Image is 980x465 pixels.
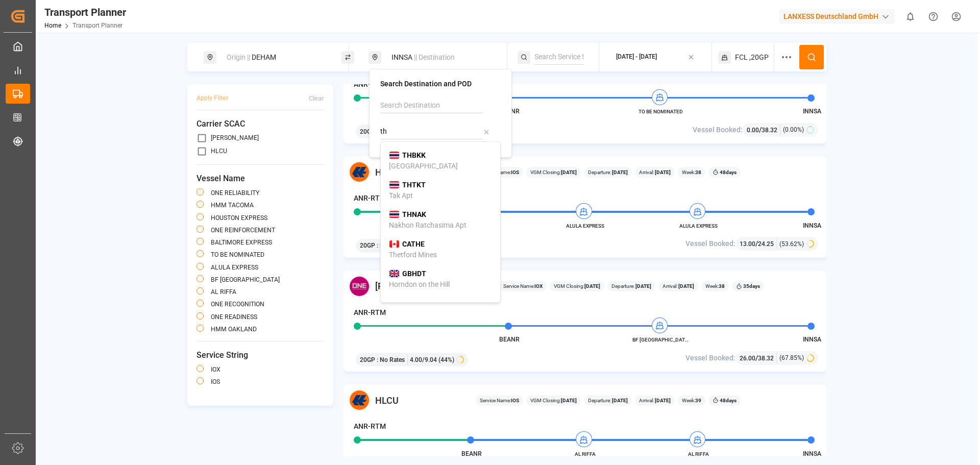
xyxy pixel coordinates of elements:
span: 24.25 [758,240,774,248]
span: TO BE NOMINATED [632,108,689,115]
div: Thetford Mines [389,250,437,260]
img: Carrier [349,161,370,183]
span: BEANR [461,450,482,457]
b: 48 days [720,398,737,403]
span: 38.32 [758,355,774,362]
span: Service String [197,349,324,361]
label: HOUSTON EXPRESS [211,215,267,221]
label: IOS [211,379,220,385]
span: HLCU [375,165,399,179]
h4: Search Destination and POD [380,80,501,87]
b: [DATE] [677,283,694,289]
b: [DATE] [561,398,577,403]
span: Week: [682,168,701,176]
img: country [389,240,400,248]
b: [DATE] [611,398,628,403]
span: Origin || [227,53,250,61]
span: Week: [705,282,725,290]
span: || Destination [414,53,455,61]
b: 38 [695,169,701,175]
span: Vessel Booked: [685,353,736,363]
b: IOS [511,398,519,403]
img: country [389,210,400,218]
span: INNSA [803,222,821,229]
span: HLCU [375,394,399,407]
div: LANXESS Deutschland GmbH [779,9,895,24]
span: Vessel Name [197,173,324,185]
label: HMM TACOMA [211,202,254,208]
div: / [740,238,777,249]
label: BF [GEOGRAPHIC_DATA] [211,277,280,283]
span: BF [GEOGRAPHIC_DATA] [632,336,689,344]
div: [DATE] - [DATE] [616,53,657,62]
h4: ANR-RTM [354,307,386,318]
img: Carrier [349,389,370,411]
span: Service Name: [480,397,519,404]
a: Home [44,22,61,29]
h4: ANR-RTM [354,79,386,90]
button: show 0 new notifications [899,5,922,28]
b: [DATE] [584,283,600,289]
span: Arrival: [663,282,694,290]
b: [DATE] [611,169,628,175]
span: 4.00 / 9.04 [410,355,437,364]
div: Nakhon Ratchasima Apt [389,220,467,231]
b: 35 days [743,283,760,289]
img: country [389,181,400,189]
span: Departure: [588,397,628,404]
span: (44%) [438,355,454,364]
button: [DATE] - [DATE] [605,47,705,67]
img: Carrier [349,276,370,297]
b: IOS [511,169,519,175]
span: Carrier SCAC [197,118,324,130]
input: Search Destination [380,98,483,113]
label: IOX [211,366,220,373]
span: 20GP [360,127,375,136]
div: Clear [309,93,324,104]
img: country [389,270,400,278]
div: Horndon on the Hill [389,279,450,290]
span: FCL [735,52,748,63]
span: VGM Closing: [530,168,577,176]
span: : No Rates [377,355,405,364]
input: Search POD [380,124,483,139]
b: IOX [534,283,543,289]
div: / [740,353,777,363]
label: HMM OAKLAND [211,326,257,332]
span: 0.00 [747,127,759,134]
span: VGM Closing: [530,397,577,404]
span: ALULA EXPRESS [557,222,613,230]
h4: ANR-RTM [354,421,386,432]
span: 26.00 [740,355,755,362]
label: ONE READINESS [211,314,257,320]
label: TO BE NOMINATED [211,252,264,258]
label: AL RIFFA [211,289,236,295]
b: THNAK [402,210,426,218]
span: 20GP [360,241,375,250]
span: VGM Closing: [554,282,600,290]
span: INNSA [803,108,821,115]
div: Transport Planner [44,5,126,20]
span: (53.62%) [779,239,804,249]
button: Help Center [922,5,945,28]
span: [PERSON_NAME] [375,279,445,293]
label: BALTIMORE EXPRESS [211,239,272,246]
label: [PERSON_NAME] [211,135,259,141]
span: ALULA EXPRESS [671,222,727,230]
span: Departure: [588,168,628,176]
span: ,20GP [749,52,769,63]
span: Arrival: [639,397,671,404]
span: INNSA [803,336,821,343]
div: [GEOGRAPHIC_DATA] [389,161,458,172]
span: AL RIFFA [557,450,613,458]
b: CATHE [402,240,425,248]
b: [DATE] [561,169,577,175]
span: 20GP [360,355,375,364]
input: Search Service String [534,50,584,65]
div: DEHAM [220,48,331,67]
b: THBKK [402,151,426,159]
span: (67.85%) [779,353,804,362]
b: 39 [695,398,701,403]
span: Vessel Booked: [685,238,736,249]
b: 48 days [720,169,737,175]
